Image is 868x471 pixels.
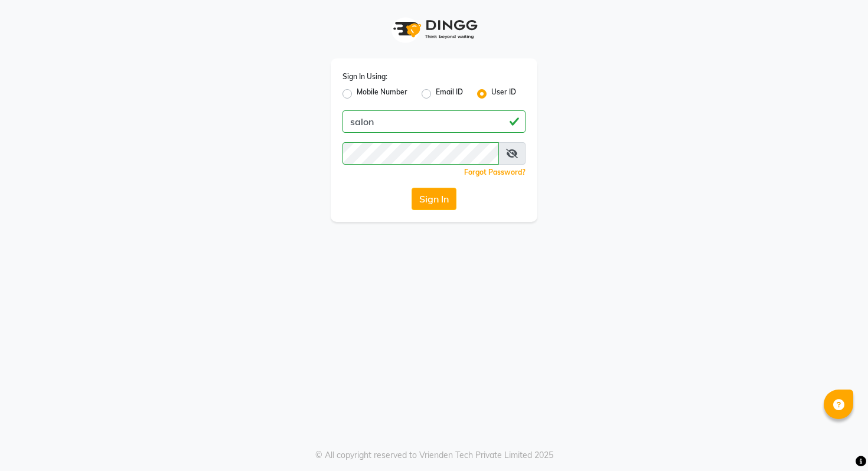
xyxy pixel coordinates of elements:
input: Username [342,142,499,165]
label: Email ID [436,87,463,101]
img: logo1.svg [387,12,481,47]
input: Username [342,110,526,133]
a: Forgot Password? [464,168,526,176]
label: User ID [491,87,516,101]
label: Mobile Number [357,87,407,101]
button: Sign In [412,188,456,210]
label: Sign In Using: [342,71,387,82]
